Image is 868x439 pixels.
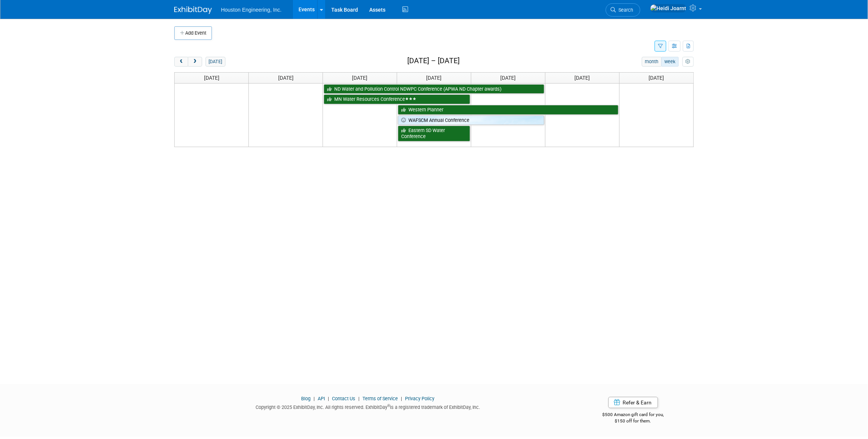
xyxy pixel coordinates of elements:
a: Refer & Earn [608,397,658,408]
span: | [326,396,331,401]
img: ExhibitDay [174,6,212,14]
a: MN Water Resources Conference [324,94,470,104]
span: [DATE] [649,75,664,81]
a: Western Planner [398,105,618,115]
a: Eastern SD Water Conference [398,126,470,141]
span: Search [616,7,633,13]
a: Contact Us [332,396,355,401]
button: [DATE] [206,57,225,67]
span: [DATE] [500,75,516,81]
span: [DATE] [204,75,219,81]
button: next [188,57,202,67]
a: Search [606,3,640,17]
h2: [DATE] – [DATE] [407,57,460,65]
span: Houston Engineering, Inc. [221,7,282,13]
div: $500 Amazon gift card for you, [573,407,694,424]
button: prev [174,57,188,67]
i: Personalize Calendar [685,59,690,64]
a: Privacy Policy [405,396,434,401]
a: WAFSCM Annual Conference [398,115,544,125]
span: | [312,396,317,401]
div: $150 off for them. [573,418,694,424]
span: [DATE] [574,75,590,81]
sup: ® [387,404,390,408]
span: | [399,396,404,401]
button: Add Event [174,26,212,40]
span: [DATE] [352,75,368,81]
a: Terms of Service [362,396,398,401]
img: Heidi Joarnt [650,4,687,12]
button: week [661,57,679,67]
button: myCustomButton [682,57,694,67]
a: API [318,396,325,401]
span: [DATE] [426,75,442,81]
button: month [642,57,662,67]
a: Blog [301,396,311,401]
a: ND Water and Pollution Control NDWPC Conference (APWA ND Chapter awards) [324,84,544,94]
span: [DATE] [278,75,294,81]
div: Copyright © 2025 ExhibitDay, Inc. All rights reserved. ExhibitDay is a registered trademark of Ex... [174,402,561,411]
span: | [356,396,361,401]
